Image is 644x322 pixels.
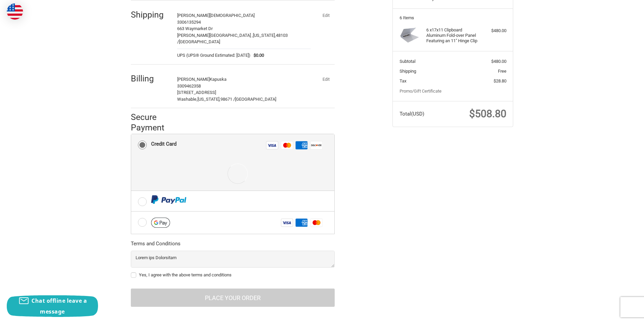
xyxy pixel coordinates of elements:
[480,27,506,34] div: $480.00
[7,295,98,317] button: Chat offline leave a message
[177,77,210,82] span: [PERSON_NAME]
[177,52,251,59] span: UPS (UPS® Ground Estimated: [DATE])
[253,33,276,38] span: [US_STATE],
[7,3,23,20] img: duty and tax information for United States
[177,83,201,89] span: 3309462358
[151,139,176,150] div: Credit Card
[131,240,181,251] legend: Terms and Conditions
[400,78,406,83] span: Tax
[151,195,187,204] img: PayPal icon
[177,97,197,102] span: Washable,
[177,90,216,95] span: [STREET_ADDRESS]
[131,73,170,84] h2: Billing
[400,69,416,74] span: Shipping
[131,272,335,278] label: Yes, I agree with the above terms and conditions
[177,20,201,25] span: 3306135294
[491,59,506,64] span: $480.00
[498,69,506,74] span: Free
[220,97,235,102] span: 98671 /
[426,27,478,44] h4: 6 x 17x11 Clipboard Aluminum Fold-over Panel Featuring an 11" Hinge Clip
[131,112,176,133] h2: Secure Payment
[494,78,506,83] span: $28.80
[131,9,170,20] h2: Shipping
[400,59,415,64] span: Subtotal
[210,13,255,18] span: [DEMOGRAPHIC_DATA]
[197,97,220,102] span: [US_STATE],
[131,251,335,268] textarea: Lorem ips Dolorsitam Consectet adipisc Elit sed doei://tem.07i50.utl Etdolor ma aliq://eni.31a96....
[151,218,170,228] img: Google Pay icon
[317,74,335,84] button: Edit
[131,289,335,307] button: Place Your Order
[235,97,276,102] span: [GEOGRAPHIC_DATA]
[177,13,210,18] span: [PERSON_NAME]
[251,52,264,59] span: $0.00
[400,89,442,94] a: Promo/Gift Certificate
[210,77,226,82] span: Kapuska
[179,39,220,44] span: [GEOGRAPHIC_DATA]
[317,10,335,20] button: Edit
[31,297,87,315] span: Chat offline leave a message
[469,108,506,120] span: $508.80
[400,15,506,21] h3: 6 Items
[177,33,253,38] span: [PERSON_NAME][GEOGRAPHIC_DATA] ,
[177,26,213,31] span: 663 Waymarket Dr
[400,111,424,117] span: Total (USD)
